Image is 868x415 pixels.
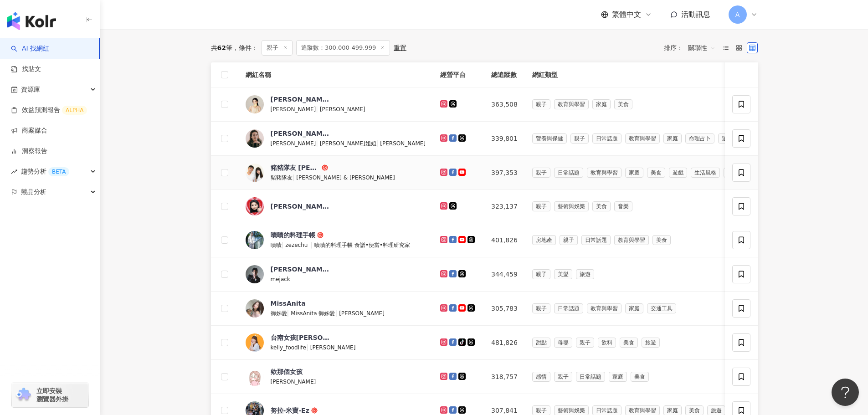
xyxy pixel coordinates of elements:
span: 母嬰 [554,338,572,348]
td: 339,801 [484,122,525,156]
span: 親子 [560,235,578,245]
div: 豬豬隊友 [PERSON_NAME] & [PERSON_NAME] [271,163,320,172]
div: 重置 [394,44,406,51]
a: KOL AvatarMissAnita御姊愛|MissAnita 御姊愛|[PERSON_NAME] [246,299,426,318]
td: 344,459 [484,257,525,292]
span: 條件 ： [232,44,258,51]
div: MissAnita [271,299,306,308]
span: [PERSON_NAME] [271,106,316,113]
span: | [316,139,320,147]
a: 找貼文 [11,65,41,74]
span: 教育與學習 [587,168,621,178]
div: 共 筆 [211,44,232,51]
span: [PERSON_NAME] [310,344,356,351]
a: KOL Avatar[PERSON_NAME] planet💫 [246,197,426,215]
div: 努拉-米寶-Ez [271,406,309,415]
div: 台南女孩[PERSON_NAME]吃透透 [271,333,330,342]
div: [PERSON_NAME] [271,95,330,104]
span: 教育與學習 [625,133,660,143]
a: KOL Avatar[PERSON_NAME]好=你運氣好mejack [246,265,426,284]
span: 日常話題 [576,372,605,382]
a: 商案媒合 [11,126,47,135]
img: logo [7,12,56,30]
span: 飲料 [598,338,616,348]
td: 363,508 [484,87,525,122]
span: 遊戲 [669,168,687,178]
div: 排序： [664,41,720,55]
span: 教育與學習 [587,303,621,313]
span: 繁體中文 [612,10,641,20]
img: KOL Avatar [246,368,264,386]
span: 親子 [532,99,550,109]
div: [PERSON_NAME] planet💫 [271,202,330,211]
div: BETA [48,167,69,176]
a: KOL Avatar嘖嘖的料理手帳嘖嘖|zezechu_|嘖嘖的料理手帳 食譜•便當•料理研究家 [246,231,426,250]
span: 活動訊息 [681,10,710,19]
img: KOL Avatar [246,164,264,182]
span: 甜點 [532,338,550,348]
td: 401,826 [484,223,525,257]
span: [PERSON_NAME] & [PERSON_NAME] [296,174,395,181]
span: 美食 [620,338,638,348]
a: chrome extension立即安裝 瀏覽器外掛 [12,383,88,407]
span: 關聯性 [688,41,715,55]
a: 洞察報告 [11,147,47,156]
span: 命理占卜 [685,133,714,143]
span: [PERSON_NAME] [380,140,426,147]
a: KOL Avatar欸那個女孩[PERSON_NAME] [246,367,426,386]
div: [PERSON_NAME] （[PERSON_NAME]姐姐） [271,129,330,138]
span: 豬豬隊友 [271,174,293,181]
span: 交通工具 [647,303,676,313]
iframe: Help Scout Beacon - Open [832,379,859,406]
span: 趨勢分析 [21,161,69,182]
span: [PERSON_NAME]姐姐 [320,140,376,147]
span: | [376,139,380,147]
span: | [287,309,291,317]
img: KOL Avatar [246,265,264,283]
span: [PERSON_NAME] [320,106,365,113]
span: [PERSON_NAME] [339,310,385,317]
span: 音樂 [614,201,632,211]
a: KOL Avatar[PERSON_NAME] （[PERSON_NAME]姐姐）[PERSON_NAME]|[PERSON_NAME]姐姐|[PERSON_NAME] [246,129,426,148]
span: rise [11,169,17,175]
span: kelly_foodlife [271,344,306,351]
span: [PERSON_NAME] [271,140,316,147]
img: KOL Avatar [246,129,264,148]
span: 嘖嘖的料理手帳 食譜•便當•料理研究家 [314,242,410,248]
span: 家庭 [625,168,643,178]
span: 教育與學習 [554,99,589,109]
span: 親子 [576,338,594,348]
span: 美食 [631,372,649,382]
span: 親子 [262,40,293,56]
span: 日常話題 [581,235,611,245]
span: MissAnita 御姊愛 [291,310,335,317]
a: KOL Avatar豬豬隊友 [PERSON_NAME] & [PERSON_NAME]豬豬隊友|[PERSON_NAME] & [PERSON_NAME] [246,163,426,182]
span: 日常話題 [554,168,583,178]
a: KOL Avatar台南女孩[PERSON_NAME]吃透透kelly_foodlife|[PERSON_NAME] [246,333,426,352]
span: 日常話題 [592,133,621,143]
span: zezechu_ [285,242,310,248]
div: 欸那個女孩 [271,367,303,376]
img: KOL Avatar [246,299,264,318]
span: 資源庫 [21,79,40,100]
td: 397,353 [484,156,525,190]
img: KOL Avatar [246,231,264,249]
span: 感情 [532,372,550,382]
span: 教育與學習 [614,235,649,245]
span: 親子 [532,303,550,313]
span: 營養與保健 [532,133,567,143]
span: | [316,105,320,113]
a: KOL Avatar[PERSON_NAME][PERSON_NAME]|[PERSON_NAME] [246,95,426,114]
a: searchAI 找網紅 [11,44,49,53]
span: | [282,241,286,248]
span: 房地產 [532,235,556,245]
span: 旅遊 [642,338,660,348]
span: A [735,10,740,20]
span: | [306,343,310,351]
span: 運動 [718,133,736,143]
span: [PERSON_NAME] [271,379,316,385]
span: 美食 [614,99,632,109]
td: 323,137 [484,190,525,223]
th: 網紅名稱 [238,62,433,87]
span: 美食 [647,168,665,178]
